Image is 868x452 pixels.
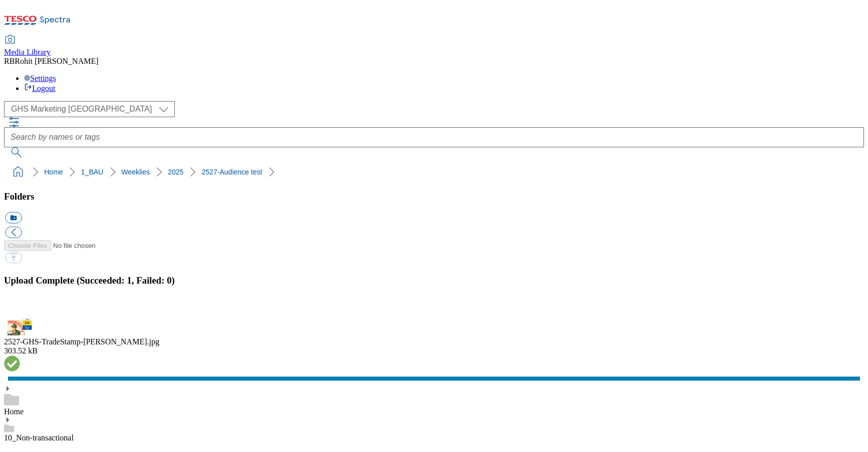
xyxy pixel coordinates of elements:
a: Home [4,407,24,416]
a: Weeklies [122,168,150,176]
input: Search by names or tags [4,127,864,147]
h3: Upload Complete (Succeeded: 1, Failed: 0) [4,275,864,286]
a: Media Library [4,36,51,57]
div: 2527-GHS-TradeStamp-[PERSON_NAME].jpg [4,337,864,346]
nav: breadcrumb [4,162,864,182]
a: Home [44,168,63,176]
a: 1_BAU [81,168,103,176]
div: 303.52 kB [4,346,864,355]
span: RB [4,57,15,65]
a: Settings [24,74,56,82]
a: home [10,164,26,180]
img: preview [4,318,34,335]
span: Media Library [4,48,51,56]
span: Rohit [PERSON_NAME] [15,57,98,65]
h3: Folders [4,191,864,202]
a: Logout [24,84,55,93]
a: 2527-Audience test [201,168,262,176]
a: 10_Non-transactional [4,433,74,442]
a: 2025 [168,168,183,176]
